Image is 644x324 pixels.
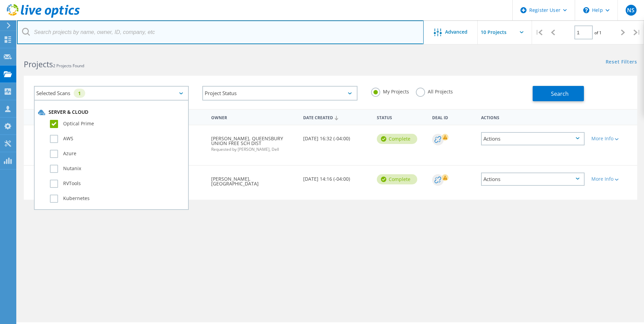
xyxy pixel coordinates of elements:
[445,30,467,34] span: Advanced
[208,166,300,193] div: [PERSON_NAME], [GEOGRAPHIC_DATA]
[551,90,569,97] span: Search
[532,20,546,44] div: |
[300,111,373,124] div: Date Created
[373,111,429,123] div: Status
[371,88,409,94] label: My Projects
[606,59,637,65] a: Reset Filters
[481,173,585,186] div: Actions
[38,109,185,116] div: Server & Cloud
[17,20,424,44] input: Search projects by name, owner, ID, company, etc
[50,150,185,158] label: Azure
[630,20,644,44] div: |
[50,165,185,173] label: Nutanix
[50,180,185,188] label: RVTools
[627,7,634,13] span: NS
[50,195,185,203] label: Kubernetes
[24,59,53,70] b: Projects
[591,136,634,141] div: More Info
[74,89,85,98] div: 1
[583,7,589,13] svg: \n
[50,135,185,143] label: AWS
[208,125,300,158] div: [PERSON_NAME], QUEENSBURY UNION FREE SCH DIST
[591,177,634,181] div: More Info
[594,30,602,36] span: of 1
[53,63,84,69] span: 2 Projects Found
[7,14,80,19] a: Live Optics Dashboard
[300,166,373,188] div: [DATE] 14:16 (-04:00)
[208,111,300,123] div: Owner
[481,132,585,145] div: Actions
[34,86,189,101] div: Selected Scans
[377,134,417,144] div: Complete
[300,125,373,148] div: [DATE] 16:32 (-04:00)
[478,111,588,123] div: Actions
[377,174,417,184] div: Complete
[202,86,357,101] div: Project Status
[416,88,453,94] label: All Projects
[211,147,296,151] span: Requested by [PERSON_NAME], Dell
[50,120,185,128] label: Optical Prime
[533,86,584,101] button: Search
[429,111,478,123] div: Deal Id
